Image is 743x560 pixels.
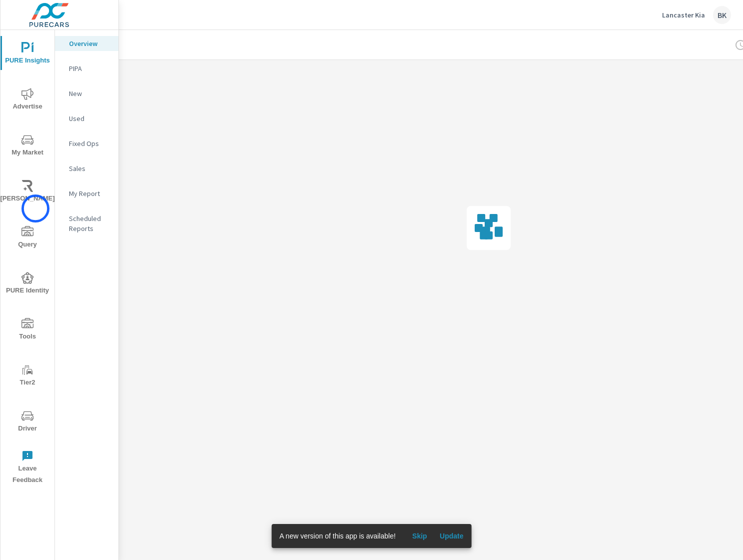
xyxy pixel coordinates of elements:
[69,213,110,233] p: Scheduled Reports
[279,532,396,540] span: A new version of this app is available!
[69,163,110,173] p: Sales
[69,188,110,198] p: My Report
[0,30,54,490] div: nav menu
[3,180,51,204] span: [PERSON_NAME]
[69,113,110,123] p: Used
[404,528,436,544] button: Skip
[55,186,118,201] div: My Report
[408,531,432,540] span: Skip
[69,63,110,73] p: PIPA
[3,272,51,296] span: PURE Identity
[55,161,118,176] div: Sales
[713,6,731,24] div: BK
[3,450,51,486] span: Leave Feedback
[55,211,118,236] div: Scheduled Reports
[55,111,118,126] div: Used
[440,531,464,540] span: Update
[69,88,110,98] p: New
[55,136,118,151] div: Fixed Ops
[55,61,118,76] div: PIPA
[3,318,51,342] span: Tools
[55,86,118,101] div: New
[662,10,705,19] p: Lancaster Kia
[3,42,51,66] span: PURE Insights
[3,410,51,434] span: Driver
[55,36,118,51] div: Overview
[3,364,51,388] span: Tier2
[69,138,110,148] p: Fixed Ops
[3,226,51,250] span: Query
[69,38,110,48] p: Overview
[436,528,468,544] button: Update
[3,134,51,158] span: My Market
[3,88,51,112] span: Advertise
